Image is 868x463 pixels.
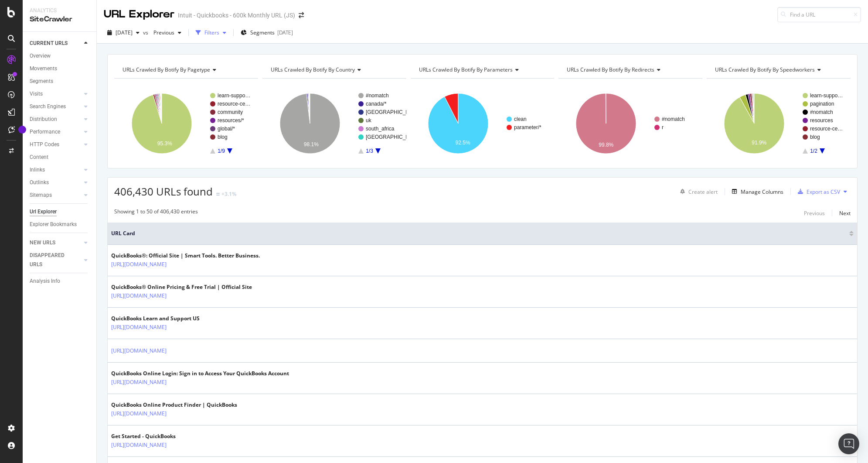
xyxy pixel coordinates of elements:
[514,124,541,130] text: parameter/*
[366,109,420,115] text: [GEOGRAPHIC_DATA]
[30,153,48,162] div: Content
[30,207,57,216] div: Url Explorer
[366,148,373,154] text: 1/3
[143,29,150,36] span: vs
[111,323,167,332] a: [URL][DOMAIN_NAME]
[804,208,825,218] button: Previous
[262,86,406,161] svg: A chart.
[688,188,718,195] div: Create alert
[30,51,51,61] div: Overview
[218,101,250,107] text: resource-ce…
[810,134,820,140] text: blog
[111,409,167,418] a: [URL][DOMAIN_NAME]
[104,26,143,40] button: [DATE]
[111,378,167,387] a: [URL][DOMAIN_NAME]
[123,66,210,73] span: URLs Crawled By Botify By pagetype
[30,251,82,269] a: DISAPPEARED URLS
[218,93,250,99] text: learn-suppo…
[30,127,82,137] a: Performance
[111,401,237,409] div: QuickBooks Online Product Finder | QuickBooks
[662,116,685,122] text: #nomatch
[30,140,59,149] div: HTTP Codes
[30,178,82,187] a: Outlinks
[30,102,82,111] a: Search Engines
[838,433,859,454] div: Open Intercom Messenger
[30,220,90,229] a: Explorer Bookmarks
[810,101,834,107] text: pagination
[30,238,82,247] a: NEW URLS
[221,190,236,198] div: +3.1%
[30,165,45,175] div: Inlinks
[30,178,49,187] div: Outlinks
[277,29,293,36] div: [DATE]
[30,191,52,200] div: Sitemaps
[216,193,220,195] img: Equal
[30,39,68,48] div: CURRENT URLS
[269,63,398,77] h4: URLs Crawled By Botify By country
[411,86,555,161] svg: A chart.
[599,142,614,148] text: 99.8%
[30,277,60,286] div: Analysis Info
[30,165,82,175] a: Inlinks
[366,117,372,123] text: uk
[111,292,167,300] a: [URL][DOMAIN_NAME]
[30,102,66,111] div: Search Engines
[713,63,843,77] h4: URLs Crawled By Botify By speedworkers
[794,185,840,199] button: Export as CSV
[157,141,172,147] text: 95.3%
[30,115,82,124] a: Distribution
[218,109,243,115] text: community
[111,260,167,269] a: [URL][DOMAIN_NAME]
[810,148,817,154] text: 1/2
[204,29,219,36] div: Filters
[715,66,815,73] span: URLs Crawled By Botify By speedworkers
[150,26,185,40] button: Previous
[30,89,43,99] div: Visits
[30,77,53,86] div: Segments
[804,209,825,217] div: Previous
[810,126,843,132] text: resource-ce…
[111,432,204,440] div: Get Started - QuickBooks
[752,140,766,146] text: 91.9%
[114,86,258,161] svg: A chart.
[662,124,664,130] text: r
[304,141,319,147] text: 98.1%
[30,277,90,286] a: Analysis Info
[237,26,296,40] button: Segments[DATE]
[558,86,702,161] svg: A chart.
[366,101,387,107] text: canada/*
[366,126,395,132] text: south_africa
[30,251,74,269] div: DISAPPEARED URLS
[677,185,718,199] button: Create alert
[30,89,82,99] a: Visits
[30,207,90,216] a: Url Explorer
[116,29,133,36] span: 2025 Aug. 8th
[839,209,851,217] div: Next
[419,66,513,73] span: URLs Crawled By Botify By parameters
[30,238,55,247] div: NEW URLS
[250,29,275,36] span: Segments
[30,64,57,73] div: Movements
[728,186,783,197] button: Manage Columns
[707,86,851,161] svg: A chart.
[111,283,252,291] div: QuickBooks® Online Pricing & Free Trial | Official Site
[30,191,82,200] a: Sitemaps
[178,11,295,20] div: Intuit - Quickbooks - 600k Monthly URL (JS)
[30,115,57,124] div: Distribution
[417,63,547,77] h4: URLs Crawled By Botify By parameters
[30,51,90,61] a: Overview
[111,230,847,237] span: URL Card
[218,117,244,123] text: resources/*
[839,208,851,218] button: Next
[30,127,60,137] div: Performance
[30,77,90,86] a: Segments
[104,7,174,22] div: URL Explorer
[111,370,289,377] div: QuickBooks Online Login: Sign in to Access Your QuickBooks Account
[30,39,82,48] a: CURRENT URLS
[777,7,861,22] input: Find a URL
